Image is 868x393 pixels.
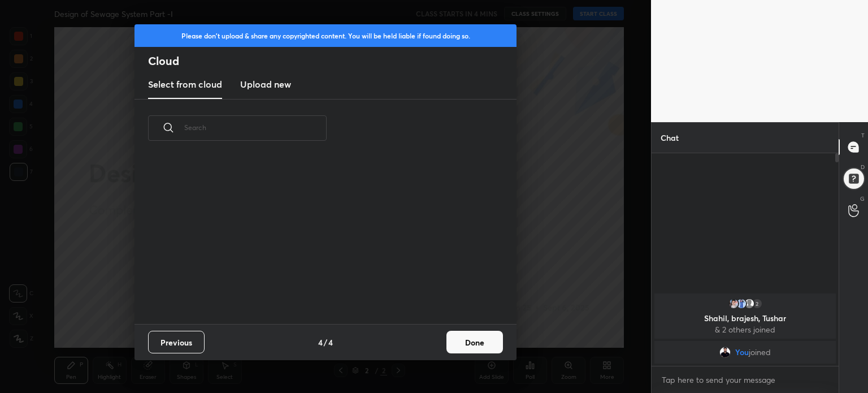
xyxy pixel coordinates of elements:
h4: / [324,336,327,348]
span: You [735,348,749,357]
div: 2 [752,298,763,309]
button: Previous [148,331,205,353]
img: ea27a820fea1402f95d0b9b8e79721ef.jpg [728,298,739,309]
h4: 4 [318,336,323,348]
p: G [860,195,865,203]
p: & 2 others joined [661,325,829,334]
h3: Select from cloud [148,77,222,91]
img: d58f76cd00a64faea5a345cb3a881824.jpg [719,347,731,358]
p: D [861,163,865,171]
div: grid [134,154,503,324]
input: Search [184,103,327,152]
p: Chat [652,123,688,153]
h3: Upload new [240,77,291,91]
p: Shahil, brajesh, Tushar [661,314,829,323]
img: 20eea6f319254e43b89e241f1ee9e560.jpg [736,298,747,309]
h2: Cloud [148,54,517,68]
p: T [861,131,865,140]
div: Please don't upload & share any copyrighted content. You will be held liable if found doing so. [134,24,517,47]
button: Done [446,331,503,353]
span: joined [749,348,771,357]
div: grid [652,291,839,366]
h4: 4 [328,336,333,348]
img: default.png [744,298,755,309]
